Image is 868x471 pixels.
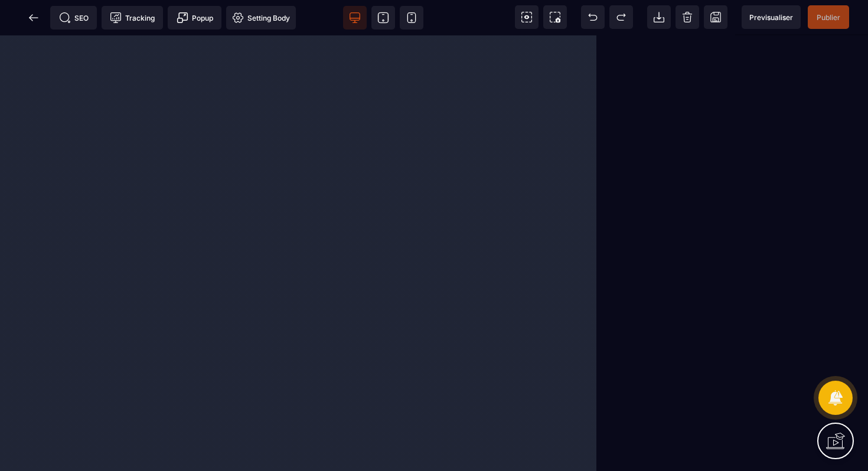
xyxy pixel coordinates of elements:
[543,5,567,29] span: Screenshot
[515,5,539,29] span: View components
[749,13,793,22] span: Previsualiser
[742,5,801,29] span: Preview
[177,12,213,24] span: Popup
[232,12,290,24] span: Setting Body
[817,13,840,22] span: Publier
[59,12,89,24] span: SEO
[110,12,155,24] span: Tracking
